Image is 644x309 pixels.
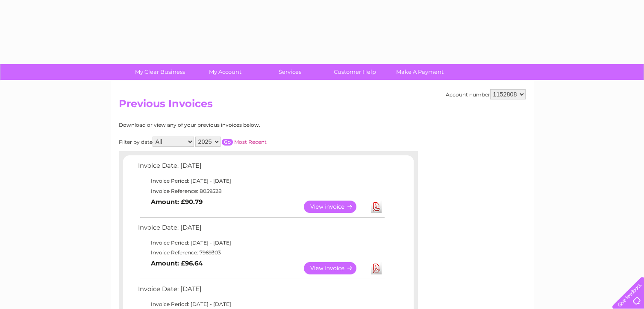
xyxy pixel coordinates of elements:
td: Invoice Period: [DATE] - [DATE] [136,238,386,248]
td: Invoice Reference: 8059528 [136,186,386,196]
a: My Account [190,64,260,80]
div: Download or view any of your previous invoices below. [119,122,343,128]
div: Account number [446,89,526,99]
b: Amount: £90.79 [151,198,203,206]
a: Services [255,64,325,80]
td: Invoice Date: [DATE] [136,222,386,238]
a: Customer Help [320,64,390,80]
a: View [304,262,367,274]
b: Amount: £96.64 [151,259,203,267]
td: Invoice Date: [DATE] [136,160,386,176]
a: View [304,201,367,213]
td: Invoice Date: [DATE] [136,283,386,299]
div: Filter by date [119,137,343,147]
a: My Clear Business [125,64,195,80]
a: Make A Payment [385,64,455,80]
a: Most Recent [234,139,267,145]
a: Download [371,262,382,274]
a: Download [371,201,382,213]
td: Invoice Reference: 7969303 [136,248,386,258]
h2: Previous Invoices [119,98,526,114]
td: Invoice Period: [DATE] - [DATE] [136,176,386,186]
